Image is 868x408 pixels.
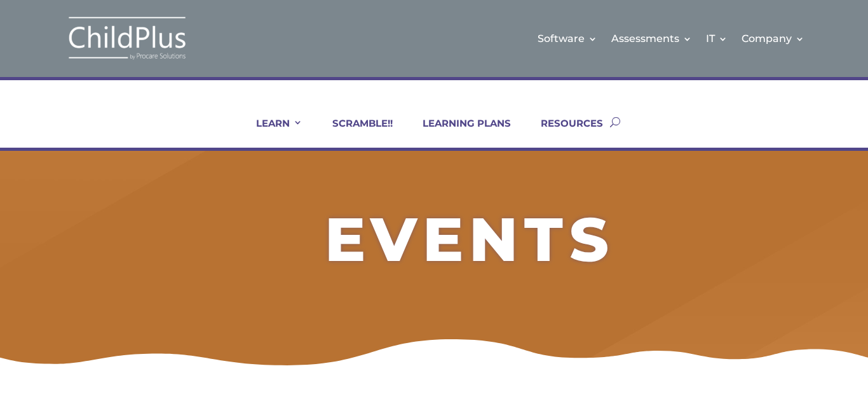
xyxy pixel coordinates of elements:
a: Software [538,13,597,64]
a: Assessments [611,13,692,64]
a: SCRAMBLE!! [316,117,393,148]
a: LEARN [240,117,302,148]
a: Company [742,13,804,64]
a: IT [706,13,728,64]
a: RESOURCES [525,117,603,148]
a: LEARNING PLANS [407,117,511,148]
h2: EVENTS [79,209,860,276]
